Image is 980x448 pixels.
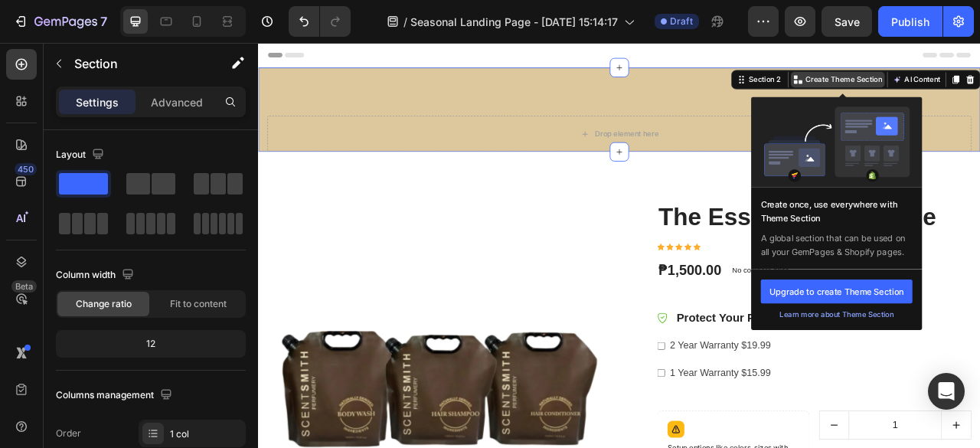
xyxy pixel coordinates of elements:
div: Publish [891,14,929,30]
div: 450 [15,163,37,175]
label: 2 Year Warranty $19.99 [518,368,658,403]
div: Learn more about Theme Section [639,338,832,353]
div: Drop element here [428,110,509,122]
div: ₱1,500.00 [508,276,591,302]
div: 12 [59,333,243,355]
p: Section [74,54,200,73]
p: Create Theme Section [696,40,794,54]
span: Save [835,15,860,28]
div: Undo/Redo [289,6,351,37]
button: Publish [878,6,942,37]
button: 7 [6,6,114,37]
div: Create once, use everywhere with Theme Section [639,196,832,233]
span: / [403,14,407,30]
span: Fit to content [170,297,227,311]
label: 1 Year Warranty $15.99 [518,403,658,437]
button: AI Content [804,38,871,56]
p: 7 [100,12,107,31]
div: Order [56,427,81,440]
div: A global section that can be used on all your GemPages & Shopify pages. [639,239,832,276]
div: Layout [56,145,107,165]
p: Advanced [151,94,203,110]
div: Section 2 [621,40,668,54]
div: 1 col [170,427,242,441]
div: Open Intercom Messenger [928,373,965,410]
p: Settings [76,94,119,110]
div: Column width [56,265,137,286]
iframe: Design area [258,43,980,448]
div: Beta [11,280,37,293]
p: Protect Your Product [532,341,677,360]
span: Change ratio [76,297,132,311]
span: Seasonal Landing Page - [DATE] 15:14:17 [410,14,618,30]
a: The Essential 1L Bundle [508,200,907,243]
span: Draft [670,15,693,28]
p: No compare price [603,285,676,294]
div: Columns management [56,385,175,406]
button: Save [822,6,872,37]
button: Upgrade to create Theme Section [639,301,832,332]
